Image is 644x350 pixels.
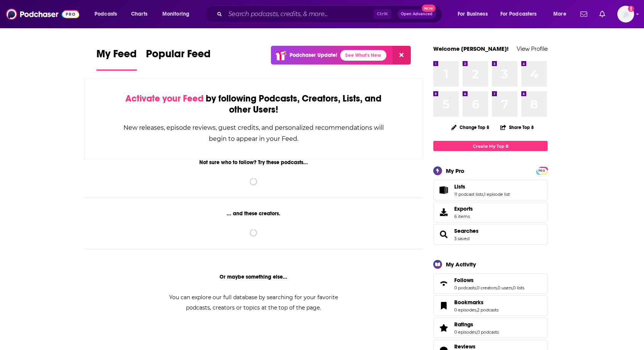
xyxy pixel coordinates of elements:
a: Searches [436,229,451,240]
span: Ratings [454,321,473,328]
button: Change Top 8 [447,123,494,132]
div: ... and these creators. [84,210,423,217]
a: Show notifications dropdown [596,8,608,21]
span: Monitoring [162,9,189,19]
a: 2 podcasts [477,307,498,313]
a: Follows [454,277,524,284]
div: My Activity [446,261,476,268]
span: , [476,307,477,313]
a: View Profile [517,45,548,52]
span: Activate your Feed [125,93,203,104]
a: 0 lists [513,285,524,290]
a: 0 creators [477,285,497,290]
input: Search podcasts, credits, & more... [225,8,373,20]
div: New releases, episode reviews, guest credits, and personalized recommendations will begin to appe... [123,122,384,144]
span: 6 items [454,214,473,219]
span: Searches [433,224,548,245]
span: For Podcasters [500,9,537,19]
button: open menu [452,8,497,20]
span: Open Advanced [401,12,433,16]
a: Popular Feed [146,47,211,71]
div: Not sure who to follow? Try these podcasts... [84,159,423,166]
a: Ratings [454,321,499,328]
span: Charts [131,9,147,19]
a: Follows [436,278,451,289]
span: More [553,9,566,19]
span: Popular Feed [146,47,211,65]
span: Follows [433,273,548,294]
a: Bookmarks [454,299,498,306]
a: Show notifications dropdown [577,8,590,21]
a: 0 podcasts [454,285,476,290]
a: 3 saved [454,236,469,241]
button: open menu [89,8,127,20]
span: Lists [454,183,465,190]
span: Ratings [433,318,548,338]
span: Lists [433,180,548,200]
a: My Feed [96,47,137,71]
a: Welcome [PERSON_NAME]! [433,45,509,52]
span: , [497,285,498,290]
span: , [476,329,477,335]
button: open menu [157,8,199,20]
span: Exports [436,207,451,218]
a: Lists [454,183,510,190]
a: 1 episode list [484,192,510,197]
div: You can explore our full database by searching for your favorite podcasts, creators or topics at ... [160,292,347,313]
span: Logged in as gabrielle.gantz [617,6,634,23]
button: open menu [548,8,576,20]
span: For Business [458,9,488,19]
span: Ctrl K [373,9,391,19]
a: See What's New [340,50,386,61]
a: Bookmarks [436,300,451,311]
span: Exports [454,205,473,212]
a: Lists [436,185,451,195]
span: Bookmarks [433,295,548,316]
a: 0 episodes [454,307,476,313]
span: Bookmarks [454,299,484,306]
button: Open AdvancedNew [397,10,436,19]
span: My Feed [96,47,137,65]
a: Charts [126,8,152,20]
a: 0 episodes [454,329,476,335]
img: Podchaser - Follow, Share and Rate Podcasts [6,7,79,21]
span: , [476,285,477,290]
span: , [483,192,484,197]
a: Ratings [436,323,451,333]
div: My Pro [446,167,465,174]
span: New [422,5,436,12]
span: Reviews [454,343,476,350]
button: Share Top 8 [500,120,534,135]
div: by following Podcasts, Creators, Lists, and other Users! [123,93,384,115]
a: 0 podcasts [477,329,499,335]
a: 11 podcast lists [454,192,483,197]
div: Search podcasts, credits, & more... [211,5,450,23]
span: Follows [454,277,474,284]
span: , [512,285,513,290]
a: Exports [433,202,548,223]
img: User Profile [617,6,634,23]
button: open menu [495,8,548,20]
a: Searches [454,227,479,234]
span: Podcasts [95,9,117,19]
a: PRO [537,168,546,173]
p: Podchaser Update! [290,52,337,58]
span: PRO [537,168,546,174]
div: Or maybe something else... [84,274,423,280]
a: Create My Top 8 [433,141,548,151]
a: Reviews [454,343,499,350]
a: 0 users [498,285,512,290]
svg: Add a profile image [628,6,634,12]
button: Show profile menu [617,6,634,23]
